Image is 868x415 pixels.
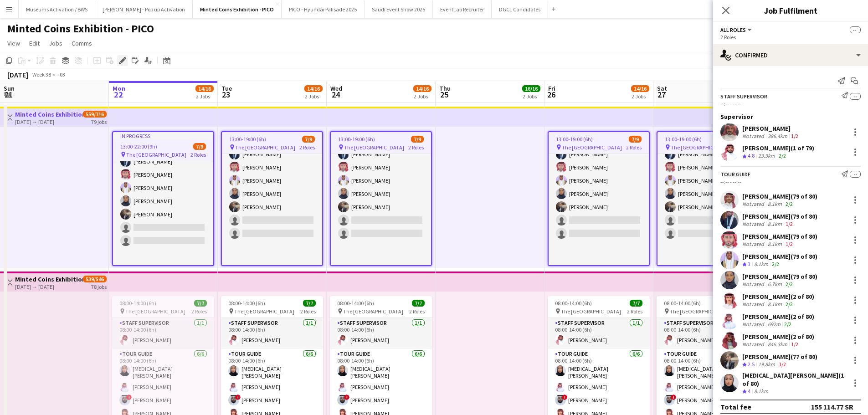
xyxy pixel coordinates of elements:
div: Not rated [742,301,766,307]
div: +03 [56,71,65,78]
div: [DATE] → [DATE] [15,118,83,125]
span: 16/16 [522,85,540,92]
span: 559/716 [83,111,107,118]
span: 25 [438,89,451,100]
span: 13:00-19:00 (6h) [556,136,593,143]
span: The [GEOGRAPHIC_DATA] [670,308,730,315]
span: 23 [220,89,232,100]
span: 2 Roles [190,151,206,158]
app-skills-label: 2/2 [779,152,786,159]
app-card-role: Tour Guide32A6/813:00-22:00 (9h)[PERSON_NAME][PERSON_NAME][PERSON_NAME][PERSON_NAME][PERSON_NAME]... [113,126,213,276]
div: 8.1km [766,301,784,307]
span: 08:00-14:00 (6h) [119,300,156,307]
div: [MEDICAL_DATA][PERSON_NAME] (1 of 80) [742,371,846,388]
div: [DATE] [7,70,28,79]
div: Tour Guide [720,171,750,178]
span: 2 Roles [627,308,642,315]
a: Edit [26,37,43,49]
span: 27 [656,89,667,100]
div: 8.1km [752,261,770,268]
app-skills-label: 2/2 [784,321,791,328]
div: Not rated [742,200,766,207]
button: PICO - Hyundai Palisade 2025 [282,0,365,18]
app-job-card: 13:00-19:00 (6h)7/9 The [GEOGRAPHIC_DATA]2 Roles13:00-19:00 (6h)[PERSON_NAME][PERSON_NAME][PERSON... [330,131,432,266]
app-skills-label: 1/2 [779,361,786,368]
span: 2 Roles [626,144,642,151]
span: 7/7 [194,300,207,307]
div: 23.9km [756,152,777,160]
div: --:-- - --:-- [720,179,861,185]
app-card-role: 13:00-19:00 (6h)[PERSON_NAME][PERSON_NAME][PERSON_NAME][PERSON_NAME][PERSON_NAME][PERSON_NAME] [222,119,322,269]
div: [PERSON_NAME] (79 of 80) [742,232,817,241]
div: Not rated [742,341,766,348]
app-card-role: Staff Supervisor1/108:00-14:00 (6h)[PERSON_NAME] [330,318,432,349]
div: Total fee [720,402,751,411]
span: 539/546 [83,276,107,282]
span: 2 Roles [300,308,316,315]
button: Museums Activation / BWS [19,0,95,18]
app-job-card: 13:00-19:00 (6h)7/9 The [GEOGRAPHIC_DATA]2 Roles13:00-19:00 (6h)[PERSON_NAME][PERSON_NAME][PERSON... [221,131,323,266]
span: The [GEOGRAPHIC_DATA] [344,144,404,151]
button: Minted Coins Exhibition - PICO [193,0,282,18]
span: 13:00-19:00 (6h) [338,136,375,143]
span: Sat [657,84,667,92]
div: 2 Jobs [523,93,540,100]
app-skills-label: 2/2 [772,261,779,267]
span: Tue [221,84,232,92]
div: 2 Roles [720,34,861,41]
span: The [GEOGRAPHIC_DATA] [561,308,621,315]
div: 79 jobs [91,118,107,125]
div: 8.1km [766,220,784,227]
span: 13:00-19:00 (6h) [229,136,266,143]
app-card-role: Staff Supervisor1/108:00-14:00 (6h)[PERSON_NAME] [112,318,214,349]
app-card-role: 13:00-19:00 (6h)[PERSON_NAME][PERSON_NAME][PERSON_NAME][PERSON_NAME][PERSON_NAME][PERSON_NAME] [331,119,431,269]
div: [PERSON_NAME] (79 of 80) [742,272,817,281]
div: [PERSON_NAME] (79 of 80) [742,212,817,220]
span: Mon [113,84,125,92]
div: Confirmed [713,44,868,66]
app-skills-label: 2/2 [786,200,793,207]
span: 7/9 [193,143,206,150]
app-card-role: Staff Supervisor1/108:00-14:00 (6h)[PERSON_NAME] [548,318,650,349]
span: 2 Roles [191,308,207,315]
div: Not rated [742,133,766,139]
span: ! [562,395,567,400]
span: -- [850,171,861,178]
div: [PERSON_NAME] (79 of 80) [742,252,817,261]
span: ! [671,395,676,400]
span: -- [850,26,861,33]
span: The [GEOGRAPHIC_DATA] [671,144,731,151]
div: 13:00-19:00 (6h)7/9 The [GEOGRAPHIC_DATA]2 Roles13:00-19:00 (6h)[PERSON_NAME][PERSON_NAME][PERSON... [548,131,650,266]
div: Not rated [742,241,766,247]
div: Not rated [742,281,766,287]
div: 155 114.77 SR [811,402,853,411]
div: 2 Jobs [305,93,322,100]
app-skills-label: 1/2 [791,341,798,348]
span: 14/16 [195,85,214,92]
span: 2 Roles [299,144,315,151]
div: Staff Supervisor [720,93,767,100]
span: View [7,39,20,47]
span: 4 [748,388,750,395]
span: The [GEOGRAPHIC_DATA] [235,144,295,151]
span: 21 [2,89,15,100]
span: ! [126,395,132,400]
div: Not rated [742,220,766,227]
span: Wed [330,84,342,92]
div: [PERSON_NAME] [742,124,800,133]
app-card-role: 13:00-19:00 (6h)[PERSON_NAME][PERSON_NAME][PERSON_NAME][PERSON_NAME][PERSON_NAME][PERSON_NAME] [657,119,758,269]
div: 8.1km [752,388,770,395]
span: Fri [548,84,555,92]
span: 2.5 [748,361,755,368]
div: 19.8km [756,361,777,369]
app-job-card: 13:00-19:00 (6h)7/9 The [GEOGRAPHIC_DATA]2 Roles13:00-19:00 (6h)[PERSON_NAME][PERSON_NAME][PERSON... [657,131,759,266]
a: Jobs [45,37,66,49]
app-skills-label: 1/2 [791,133,798,139]
span: 08:00-14:00 (6h) [555,300,592,307]
div: [PERSON_NAME] (2 of 80) [742,333,814,341]
app-card-role: Staff Supervisor1/108:00-14:00 (6h)[PERSON_NAME] [657,318,759,349]
div: [PERSON_NAME] (2 of 80) [742,292,814,301]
